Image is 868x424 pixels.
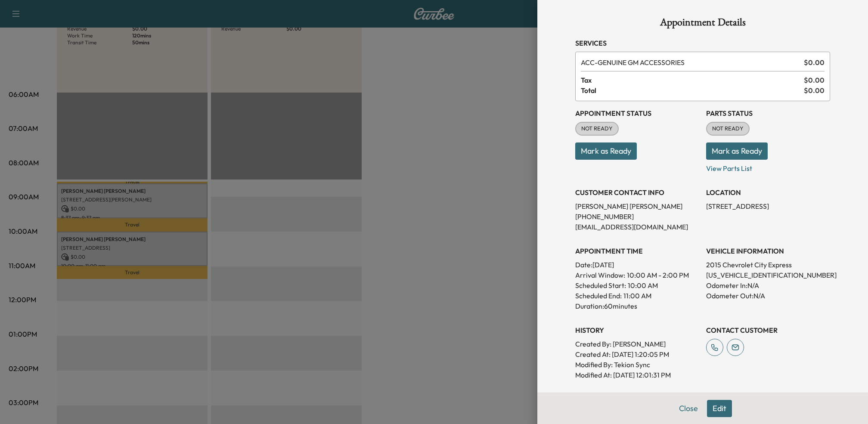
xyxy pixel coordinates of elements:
[804,57,825,68] span: $ 0.00
[804,85,825,96] span: $ 0.00
[707,124,749,133] span: NOT READY
[706,291,830,301] p: Odometer Out: N/A
[575,222,699,232] p: [EMAIL_ADDRESS][DOMAIN_NAME]
[575,291,622,301] p: Scheduled End:
[706,260,830,270] p: 2015 Chevrolet City Express
[623,291,651,301] p: 11:00 AM
[575,280,626,291] p: Scheduled Start:
[706,246,830,256] h3: VEHICLE INFORMATION
[575,260,699,270] p: Date: [DATE]
[706,201,830,211] p: [STREET_ADDRESS]
[706,270,830,280] p: [US_VEHICLE_IDENTIFICATION_NUMBER]
[576,124,618,133] span: NOT READY
[575,339,699,349] p: Created By : [PERSON_NAME]
[575,38,830,48] h3: Services
[706,142,768,160] button: Mark as Ready
[575,325,699,335] h3: History
[581,75,804,85] span: Tax
[627,270,689,280] span: 10:00 AM - 2:00 PM
[575,246,699,256] h3: APPOINTMENT TIME
[575,108,699,118] h3: Appointment Status
[706,325,830,335] h3: CONTACT CUSTOMER
[706,187,830,198] h3: LOCATION
[575,349,699,359] p: Created At : [DATE] 1:20:05 PM
[706,280,830,291] p: Odometer In: N/A
[628,280,658,291] p: 10:00 AM
[575,187,699,198] h3: CUSTOMER CONTACT INFO
[706,108,830,118] h3: Parts Status
[575,270,699,280] p: Arrival Window:
[575,17,830,31] h1: Appointment Details
[575,370,699,380] p: Modified At : [DATE] 12:01:31 PM
[575,211,699,222] p: [PHONE_NUMBER]
[804,75,825,85] span: $ 0.00
[575,359,699,370] p: Modified By : Tekion Sync
[581,57,800,68] span: GENUINE GM ACCESSORIES
[581,85,804,96] span: Total
[707,400,732,417] button: Edit
[673,400,704,417] button: Close
[575,201,699,211] p: [PERSON_NAME] [PERSON_NAME]
[575,301,699,311] p: Duration: 60 minutes
[706,160,830,173] p: View Parts List
[575,142,637,160] button: Mark as Ready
